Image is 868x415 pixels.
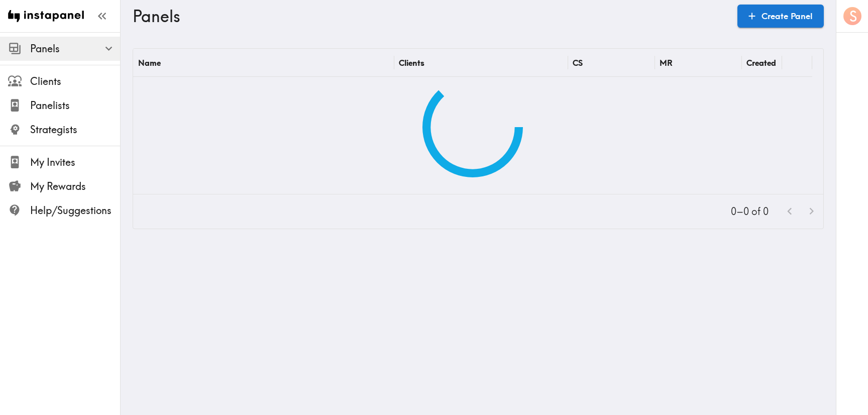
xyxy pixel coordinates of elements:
[731,204,769,219] p: 0–0 of 0
[737,5,824,28] a: Create Panel
[133,7,729,26] h3: Panels
[30,98,120,113] span: Panelists
[660,58,673,68] div: MR
[30,155,120,169] span: My Invites
[842,6,862,26] button: S
[30,203,120,218] span: Help/Suggestions
[573,58,583,68] div: CS
[746,58,776,68] div: Created
[849,8,857,25] span: S
[30,74,120,88] span: Clients
[30,42,120,56] span: Panels
[399,58,424,68] div: Clients
[30,123,120,137] span: Strategists
[30,179,120,193] span: My Rewards
[138,58,161,68] div: Name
